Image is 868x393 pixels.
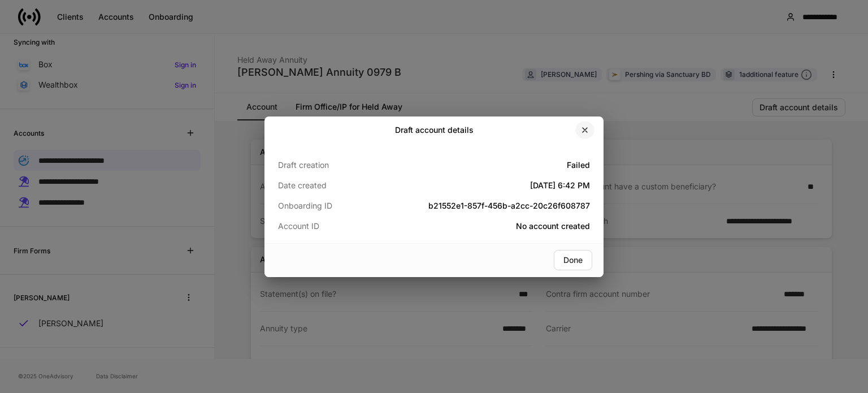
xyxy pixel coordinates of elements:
[278,159,382,171] p: Draft creation
[278,221,382,232] p: Account ID
[554,250,592,270] button: Done
[278,180,382,191] p: Date created
[382,180,590,191] h5: [DATE] 6:42 PM
[395,124,474,136] h2: Draft account details
[563,256,583,264] div: Done
[278,200,382,211] p: Onboarding ID
[382,200,590,211] h5: b21552e1-857f-456b-a2cc-20c26f608787
[382,221,590,232] h5: No account created
[382,159,590,171] h5: Failed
